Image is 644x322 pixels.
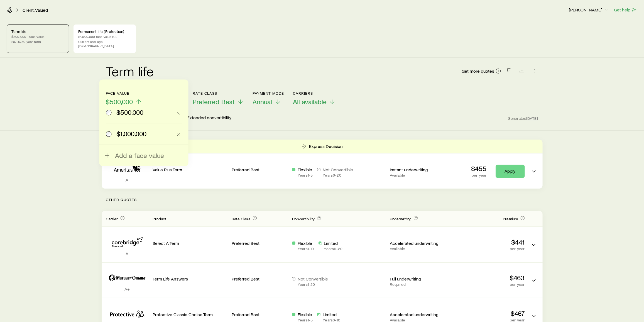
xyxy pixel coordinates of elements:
[323,312,340,317] p: Limited
[390,167,446,172] p: Instant underwriting
[232,276,288,282] p: Preferred Best
[450,274,525,282] p: $463
[153,240,227,246] p: Select A Term
[298,167,313,172] p: Flexible
[102,140,543,189] div: Term quotes
[496,165,525,178] a: Apply
[78,29,131,34] p: Permanent life (Protection)
[11,34,64,39] p: $500,000+ face value
[298,312,313,317] p: Flexible
[471,165,487,172] p: $455
[298,282,328,287] p: Years 1 - 20
[106,251,148,256] p: A
[232,216,250,221] span: Rate Class
[390,247,446,251] p: Available
[462,69,494,73] span: Get more quotes
[153,312,227,317] p: Protective Classic Choice Term
[569,7,609,13] button: [PERSON_NAME]
[193,91,244,96] p: Rate Class
[298,247,314,251] p: Years 1 - 10
[390,240,446,246] p: Accelerated underwriting
[569,7,609,13] p: [PERSON_NAME]
[390,216,412,221] span: Underwriting
[614,7,637,13] button: Get help
[253,91,284,106] button: Payment ModeAnnual
[78,34,131,39] p: $1,000,000 face value IUL
[22,8,48,13] a: Client, Valued
[78,39,131,48] p: Current until age [DEMOGRAPHIC_DATA]
[7,25,69,53] a: Term life$500,000+ face value20, 25, 30 year term
[450,309,525,317] p: $467
[450,238,525,246] p: $441
[232,312,288,317] p: Preferred Best
[309,143,343,149] p: Express Decision
[153,216,166,221] span: Product
[293,98,327,106] span: All available
[74,25,136,53] a: Permanent life (Protection)$1,000,000 face value IULCurrent until age [DEMOGRAPHIC_DATA]
[106,286,148,292] p: A+
[298,173,313,177] p: Years 1 - 5
[106,177,148,183] p: A
[253,91,284,96] p: Payment Mode
[508,116,538,121] span: Generated
[106,91,142,96] p: Face value
[292,216,315,221] span: Convertibility
[450,247,525,251] p: per year
[106,64,154,78] h2: Term life
[153,276,227,282] p: Term Life Answers
[232,240,288,246] p: Preferred Best
[253,98,272,106] span: Annual
[106,216,118,221] span: Carrier
[187,115,232,121] p: Extended convertibility
[11,39,64,44] p: 20, 25, 30 year term
[293,91,336,96] p: Carriers
[390,282,446,287] p: Required
[298,240,314,246] p: Flexible
[390,276,446,282] p: Full underwriting
[193,98,235,106] span: Preferred Best
[323,173,353,177] p: Years 6 - 20
[293,91,336,106] button: CarriersAll available
[324,240,343,246] p: Limited
[390,173,446,177] p: Available
[462,68,501,74] a: Get more quotes
[193,91,244,106] button: Rate ClassPreferred Best
[503,216,518,221] span: Premium
[232,167,288,172] p: Preferred Best
[11,29,64,34] p: Term life
[471,173,487,177] p: per year
[106,91,142,106] button: Face value$500,000
[323,167,353,172] p: Not Convertible
[106,98,133,106] span: $500,000
[153,167,227,172] p: Value Plus Term
[298,276,328,282] p: Not Convertible
[102,189,543,211] p: Other Quotes
[390,312,446,317] p: Accelerated underwriting
[324,247,343,251] p: Years 11 - 20
[450,282,525,287] p: per year
[527,116,538,121] span: [DATE]
[518,69,526,74] a: Download CSV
